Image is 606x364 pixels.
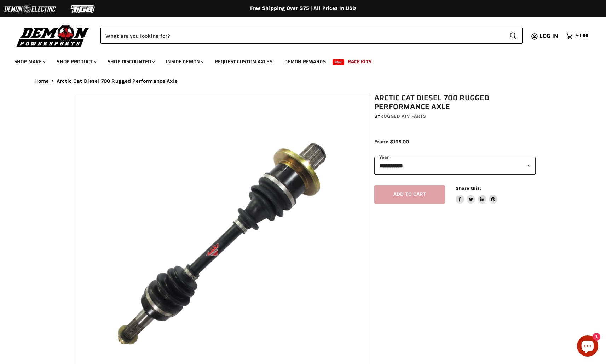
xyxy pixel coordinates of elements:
[57,78,178,84] span: Arctic Cat Diesel 700 Rugged Performance Axle
[333,59,345,65] span: New!
[576,33,588,39] span: $0.00
[209,54,278,69] a: Request Custom Axles
[456,185,498,204] aside: Share this:
[34,78,49,84] a: Home
[536,33,562,39] a: Log in
[575,335,600,358] inbox-online-store-chat: Shopify online store chat
[456,186,481,191] span: Share this:
[539,31,558,40] span: Log in
[4,2,57,16] img: Demon Electric Logo 2
[161,54,208,69] a: Inside Demon
[504,28,523,44] button: Search
[562,31,592,41] a: $0.00
[9,54,50,69] a: Shop Make
[374,94,536,111] h1: Arctic Cat Diesel 700 Rugged Performance Axle
[100,28,504,44] input: Search
[9,52,587,69] ul: Main menu
[57,2,110,16] img: TGB Logo 2
[20,78,586,84] nav: Breadcrumbs
[102,54,159,69] a: Shop Discounted
[380,113,426,119] a: Rugged ATV Parts
[342,54,377,69] a: Race Kits
[279,54,331,69] a: Demon Rewards
[20,5,586,12] div: Free Shipping Over $75 | All Prices In USD
[51,54,101,69] a: Shop Product
[100,28,523,44] form: Product
[374,139,409,145] span: From: $165.00
[374,112,536,120] div: by
[14,23,92,48] img: Demon Powersports
[374,157,536,174] select: year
